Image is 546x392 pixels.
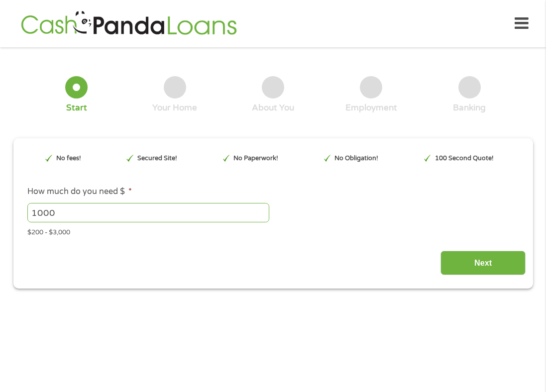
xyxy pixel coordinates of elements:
[137,154,177,163] p: Secured Site!
[66,102,87,113] div: Start
[435,154,494,163] p: 100 Second Quote!
[440,251,526,275] input: Next
[18,9,240,38] img: GetLoanNow Logo
[345,102,397,113] div: Employment
[252,102,294,113] div: About You
[334,154,378,163] p: No Obligation!
[27,187,132,197] label: How much do you need $
[233,154,278,163] p: No Paperwork!
[152,102,197,113] div: Your Home
[27,224,518,237] div: $200 - $3,000
[453,102,486,113] div: Banking
[56,154,81,163] p: No fees!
